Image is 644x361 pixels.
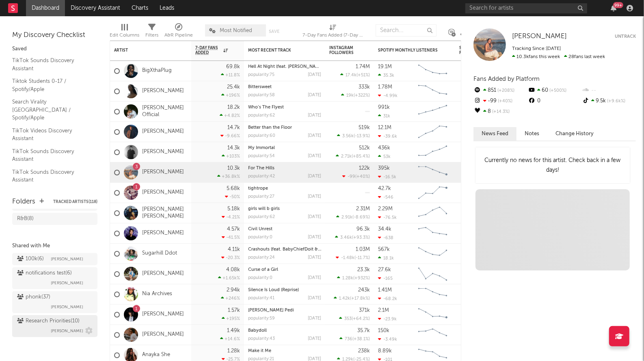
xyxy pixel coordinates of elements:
[12,77,89,93] a: Tiktok Students 0-17 / Spotify/Apple
[358,288,370,293] div: 243k
[475,147,630,183] div: Currently no news for this artist. Check back in a few days!
[378,166,390,171] div: 395k
[142,128,184,135] a: [PERSON_NAME]
[308,113,321,118] div: [DATE]
[51,278,83,288] span: [PERSON_NAME]
[17,214,34,224] div: R&B ( 8 )
[12,168,89,184] a: TikTok Sounds Discovery Assistant
[356,256,369,260] span: -11.7 %
[248,255,275,260] div: popularity: 24
[341,93,370,98] div: ( )
[142,230,184,237] a: [PERSON_NAME]
[248,105,284,110] a: Who’s The Flyest
[145,20,158,44] div: Filters
[221,93,240,98] div: +196 %
[336,153,370,159] div: ( )
[582,96,636,106] div: 9.5k
[336,255,370,260] div: ( )
[354,215,369,220] span: -8.69 %
[220,133,240,138] div: -9.66 %
[227,125,240,130] div: 14.7k
[356,206,370,212] div: 2.31M
[51,254,83,264] span: [PERSON_NAME]
[415,305,451,325] svg: Chart title
[248,113,275,118] div: popularity: 62
[248,65,324,69] a: Hell At Night (feat. [PERSON_NAME])
[353,236,369,240] span: +93.3 %
[248,308,321,313] div: Ayer Te Pedí
[221,296,240,301] div: +246 %
[221,72,240,78] div: +11.8 %
[512,46,561,51] span: Tracking Since: [DATE]
[415,183,451,203] svg: Chart title
[308,255,321,260] div: [DATE]
[227,288,240,293] div: 2.94k
[12,267,97,289] a: notifications test(6)[PERSON_NAME]
[354,276,369,281] span: +932 %
[378,93,398,98] div: -4.99k
[308,134,321,138] div: [DATE]
[345,337,352,342] span: 736
[308,316,321,321] div: [DATE]
[12,30,97,40] div: My Discovery Checklist
[336,214,370,220] div: ( )
[378,227,391,232] div: 34.4k
[359,166,370,171] div: 122k
[226,267,240,272] div: 4.08k
[227,186,240,191] div: 5.68k
[142,352,170,359] a: Anayka She
[142,189,184,196] a: [PERSON_NAME]
[142,67,172,74] a: BigXthaPlug
[12,126,89,143] a: TikTok Videos Discovery Assistant
[329,45,358,55] div: Instagram Followers
[355,134,369,138] span: -13.9 %
[527,85,581,96] div: 60
[53,200,97,204] button: Tracked Artists(118)
[248,288,321,292] div: Silence Is Loud (Reprise)
[512,32,567,41] a: [PERSON_NAME]
[308,235,321,240] div: [DATE]
[248,227,321,231] div: Civil Unrest
[248,125,321,130] div: Better than the Floor
[308,337,321,341] div: [DATE]
[248,268,321,272] div: Curse of a Girl
[358,73,369,78] span: +51 %
[248,125,292,130] a: Better than the Floor
[512,54,605,59] span: 28 fans last week
[145,30,158,40] div: Filters
[248,349,321,353] div: Make it Me
[341,256,354,260] span: -1.48k
[12,56,89,73] a: TikTok Sounds Discovery Assistant
[222,316,240,321] div: +195 %
[353,154,369,159] span: +85.4 %
[378,215,397,220] div: -76.5k
[12,241,97,251] div: Shared with Me
[12,253,97,265] a: 100k(6)[PERSON_NAME]
[248,134,275,138] div: popularity: 60
[353,317,369,321] span: +64.2 %
[342,276,353,281] span: 1.28k
[378,316,397,322] div: -23.9k
[378,154,391,159] div: 53k
[339,336,370,342] div: ( )
[341,154,352,159] span: 2.71k
[378,328,389,333] div: 150k
[12,213,97,225] a: R&B(8)
[378,308,389,313] div: 2.1M
[51,326,83,336] span: [PERSON_NAME]
[378,48,439,53] div: Spotify Monthly Listeners
[342,134,354,138] span: 3.56k
[473,76,540,82] span: Fans Added by Platform
[378,145,390,151] div: 436k
[341,215,352,220] span: 2.91k
[378,288,392,293] div: 1.41M
[351,296,369,301] span: +17.8k %
[357,267,370,272] div: 23.3k
[473,106,527,117] div: 8
[248,207,321,211] div: girls will b girls
[248,105,321,110] div: Who’s The Flyest
[142,291,172,298] a: Nia Archives
[337,275,370,281] div: ( )
[248,154,275,158] div: popularity: 54
[12,197,35,207] div: Folders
